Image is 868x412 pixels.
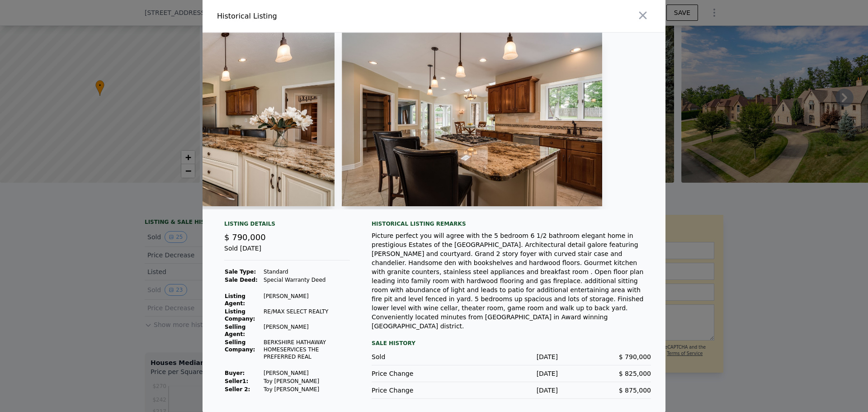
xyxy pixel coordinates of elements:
[224,232,266,242] span: $ 790,000
[225,308,255,322] strong: Listing Company:
[342,33,602,206] img: Property Img
[225,378,248,384] strong: Seller 1 :
[619,353,651,360] span: $ 790,000
[225,293,245,307] strong: Listing Agent:
[225,269,256,275] strong: Sale Type:
[224,220,350,231] div: Listing Details
[372,386,465,395] div: Price Change
[263,338,350,361] td: BERKSHIRE HATHAWAY HOMESERVICES THE PREFERRED REAL
[225,277,258,283] strong: Sale Deed:
[225,370,245,376] strong: Buyer :
[217,11,430,22] div: Historical Listing
[225,324,245,337] strong: Selling Agent:
[225,386,250,393] strong: Seller 2:
[263,292,350,308] td: [PERSON_NAME]
[263,323,350,338] td: [PERSON_NAME]
[263,308,350,323] td: RE/MAX SELECT REALTY
[372,220,651,227] div: Historical Listing remarks
[224,244,350,260] div: Sold [DATE]
[263,276,350,284] td: Special Warranty Deed
[75,33,335,206] img: Property Img
[619,370,651,377] span: $ 825,000
[263,385,350,393] td: Toy [PERSON_NAME]
[465,386,558,395] div: [DATE]
[372,369,465,378] div: Price Change
[465,352,558,361] div: [DATE]
[263,377,350,385] td: Toy [PERSON_NAME]
[372,352,465,361] div: Sold
[263,369,350,377] td: [PERSON_NAME]
[372,338,651,349] div: Sale History
[372,231,651,331] div: Picture perfect you will agree with the 5 bedroom 6 1/2 bathroom elegant home in prestigious Esta...
[225,339,255,353] strong: Selling Company:
[263,268,350,276] td: Standard
[465,369,558,378] div: [DATE]
[619,387,651,394] span: $ 875,000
